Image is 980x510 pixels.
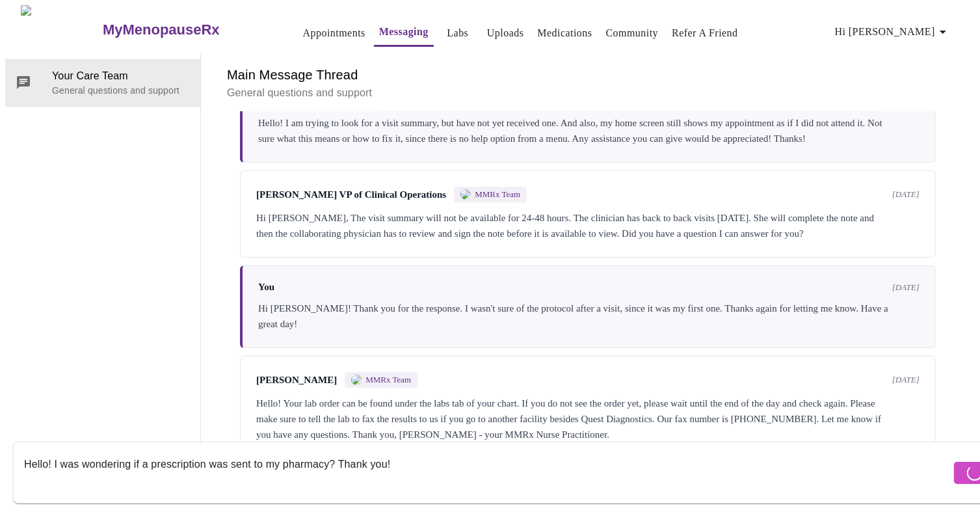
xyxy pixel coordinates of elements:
span: Your Care Team [52,68,190,84]
a: Community [606,24,659,42]
span: [PERSON_NAME] [256,375,337,386]
a: Appointments [303,24,365,42]
img: MMRX [351,375,362,385]
a: Medications [537,24,592,42]
button: Labs [437,20,479,46]
span: You [258,282,274,293]
a: MyMenopauseRx [101,7,271,53]
img: MMRX [460,189,471,200]
div: Hello! Your lab order can be found under the labs tab of your chart. If you do not see the order ... [256,396,920,442]
span: MMRx Team [365,375,411,385]
span: [DATE] [892,189,920,200]
div: Your Care TeamGeneral questions and support [5,59,200,106]
span: Hi [PERSON_NAME] [835,23,951,41]
button: Medications [532,20,597,46]
div: Hi [PERSON_NAME]! Thank you for the response. I wasn't sure of the protocol after a visit, since ... [258,301,920,332]
textarea: Send a message about your appointment [24,451,951,493]
button: Uploads [482,20,529,46]
span: [DATE] [892,375,920,385]
button: Hi [PERSON_NAME] [830,19,956,45]
h6: Main Message Thread [227,64,949,85]
p: General questions and support [52,84,190,97]
div: Hello! I am trying to look for a visit summary, but have not yet received one. And also, my home ... [258,115,920,146]
img: MyMenopauseRx Logo [21,5,101,54]
span: MMRx Team [475,189,520,200]
a: Messaging [379,23,429,41]
button: Refer a Friend [667,20,743,46]
div: Hi [PERSON_NAME], The visit summary will not be available for 24-48 hours. The clinician has back... [256,210,920,241]
a: Uploads [487,24,524,42]
h3: MyMenopauseRx [103,21,220,38]
button: Messaging [374,19,434,47]
a: Refer a Friend [672,24,738,42]
a: Labs [447,24,468,42]
button: Appointments [298,20,371,46]
span: [DATE] [892,282,920,293]
button: Community [601,20,664,46]
p: General questions and support [227,85,949,101]
span: [PERSON_NAME] VP of Clinical Operations [256,189,446,200]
